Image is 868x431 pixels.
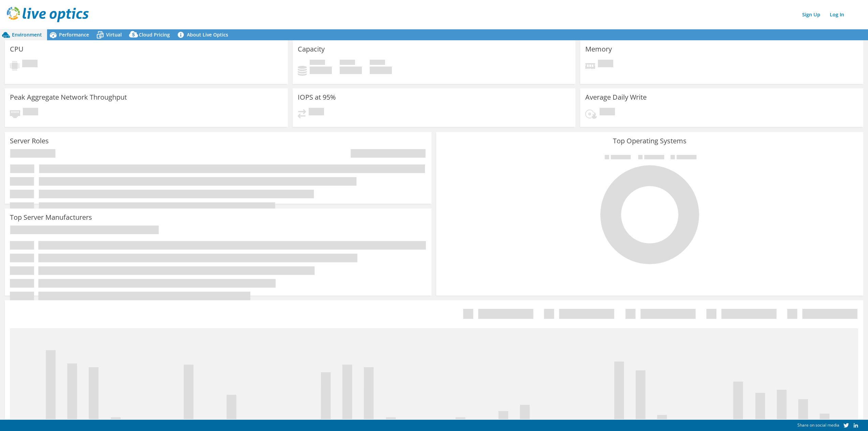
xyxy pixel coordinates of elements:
[10,137,49,145] h3: Server Roles
[106,31,122,38] span: Virtual
[10,214,92,221] h3: Top Server Manufacturers
[139,31,170,38] span: Cloud Pricing
[826,10,848,19] a: Log In
[370,60,385,67] span: Total
[797,422,839,428] span: Share on social media
[340,60,355,67] span: Free
[600,108,615,117] span: Pending
[298,94,336,101] h3: IOPS at 95%
[12,31,42,38] span: Environment
[310,67,332,74] h4: 0 GiB
[23,108,38,117] span: Pending
[585,94,647,101] h3: Average Daily Write
[441,137,858,145] h3: Top Operating Systems
[340,67,362,74] h4: 0 GiB
[585,45,612,53] h3: Memory
[22,60,38,69] span: Pending
[370,67,392,74] h4: 0 GiB
[799,10,824,19] a: Sign Up
[7,7,89,22] img: live_optics_svg.svg
[10,94,127,101] h3: Peak Aggregate Network Throughput
[175,29,233,40] a: About Live Optics
[598,60,613,69] span: Pending
[298,45,325,53] h3: Capacity
[309,108,324,117] span: Pending
[310,60,325,67] span: Used
[10,45,24,53] h3: CPU
[59,31,89,38] span: Performance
